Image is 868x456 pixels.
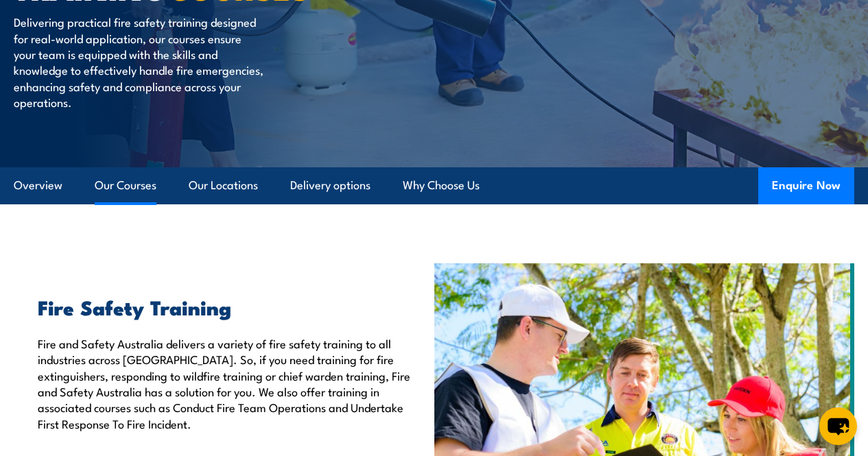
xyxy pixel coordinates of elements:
[819,407,857,445] button: chat-button
[38,335,414,431] p: Fire and Safety Australia delivers a variety of fire safety training to all industries across [GE...
[95,167,156,204] a: Our Courses
[14,167,62,204] a: Overview
[758,167,854,204] button: Enquire Now
[290,167,371,204] a: Delivery options
[189,167,258,204] a: Our Locations
[403,167,480,204] a: Why Choose Us
[38,298,414,315] h2: Fire Safety Training
[14,14,264,110] p: Delivering practical fire safety training designed for real-world application, our courses ensure...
